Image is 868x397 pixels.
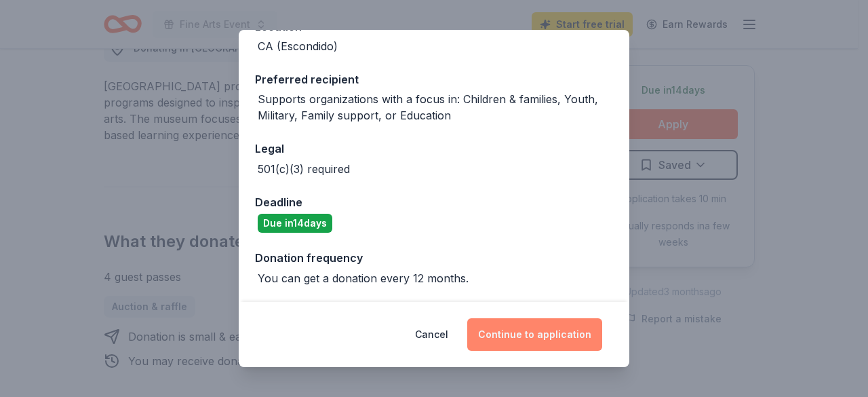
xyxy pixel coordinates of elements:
[258,161,350,177] div: 501(c)(3) required
[258,214,332,233] div: Due in 14 days
[255,249,613,267] div: Donation frequency
[255,140,613,157] div: Legal
[258,270,469,286] div: You can get a donation every 12 months.
[415,318,448,351] button: Cancel
[258,38,338,54] div: CA (Escondido)
[258,91,613,124] div: Supports organizations with a focus in: Children & families, Youth, Military, Family support, or ...
[255,193,613,211] div: Deadline
[255,71,613,88] div: Preferred recipient
[467,318,602,351] button: Continue to application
